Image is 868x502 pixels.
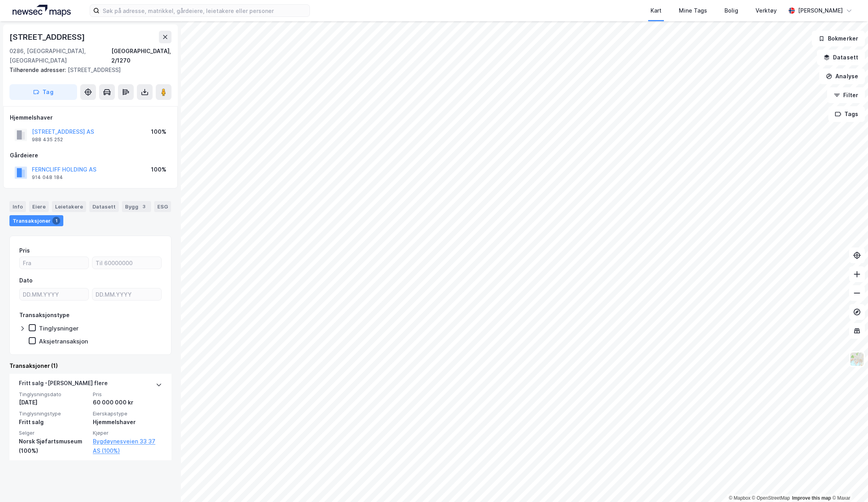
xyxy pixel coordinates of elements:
[9,84,77,100] button: Tag
[819,68,865,84] button: Analyse
[19,417,88,427] div: Fritt salg
[9,46,111,65] div: 0286, [GEOGRAPHIC_DATA], [GEOGRAPHIC_DATA]
[19,391,88,398] span: Tinglysningsdato
[122,201,151,212] div: Bygg
[19,310,70,320] div: Transaksjonstype
[19,398,88,407] div: [DATE]
[9,65,165,75] div: [STREET_ADDRESS]
[752,495,790,501] a: OpenStreetMap
[724,6,738,15] div: Bolig
[19,276,33,285] div: Dato
[20,257,88,269] input: Fra
[19,378,108,391] div: Fritt salg - [PERSON_NAME] flere
[817,50,865,65] button: Datasett
[151,165,166,174] div: 100%
[89,201,119,212] div: Datasett
[52,217,60,225] div: 1
[651,6,662,15] div: Kart
[13,5,71,17] img: logo.a4113a55bc3d86da70a041830d287a7e.svg
[850,352,864,367] img: Z
[19,246,30,255] div: Pris
[792,495,831,501] a: Improve this map
[93,410,162,417] span: Eierskapstype
[827,87,865,103] button: Filter
[20,288,88,300] input: DD.MM.YYYY
[19,430,88,436] span: Selger
[829,464,868,502] iframe: Chat Widget
[92,288,161,300] input: DD.MM.YYYY
[679,6,707,15] div: Mine Tags
[19,410,88,417] span: Tinglysningstype
[756,6,777,15] div: Verktøy
[32,137,63,143] div: 988 435 252
[9,31,87,43] div: [STREET_ADDRESS]
[93,417,162,427] div: Hjemmelshaver
[52,201,86,212] div: Leietakere
[39,338,88,345] div: Aksjetransaksjon
[100,5,310,17] input: Søk på adresse, matrikkel, gårdeiere, leietakere eller personer
[9,361,171,371] div: Transaksjoner (1)
[29,201,49,212] div: Eiere
[93,437,162,456] a: Bygdøynesveien 33 37 AS (100%)
[9,215,63,226] div: Transaksjoner
[812,31,865,46] button: Bokmerker
[729,495,750,501] a: Mapbox
[93,430,162,436] span: Kjøper
[798,6,843,15] div: [PERSON_NAME]
[9,66,68,73] span: Tilhørende adresser:
[10,151,171,160] div: Gårdeiere
[39,325,79,332] div: Tinglysninger
[9,201,26,212] div: Info
[93,398,162,407] div: 60 000 000 kr
[140,203,148,210] div: 3
[93,391,162,398] span: Pris
[154,201,171,212] div: ESG
[19,437,88,456] div: Norsk Sjøfartsmuseum (100%)
[32,174,63,181] div: 914 048 184
[10,113,171,122] div: Hjemmelshaver
[111,46,171,65] div: [GEOGRAPHIC_DATA], 2/1270
[828,106,865,122] button: Tags
[151,127,166,137] div: 100%
[92,257,161,269] input: Til 60000000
